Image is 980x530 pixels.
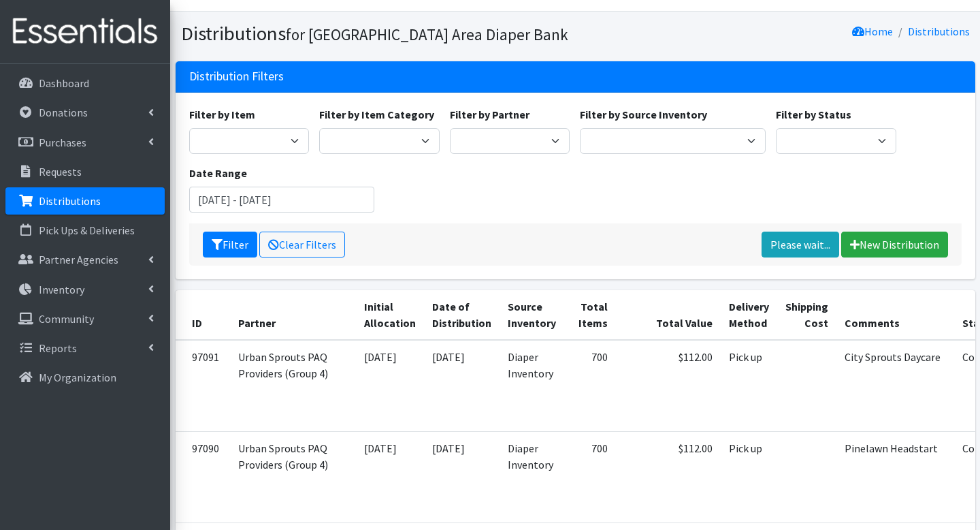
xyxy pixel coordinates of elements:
a: Reports [5,334,165,362]
th: Comments [836,290,954,340]
input: January 1, 2011 - December 31, 2011 [189,187,375,213]
p: Partner Agencies [39,253,118,266]
th: Partner [230,290,356,340]
a: Community [5,305,165,332]
a: Clear Filters [259,232,345,258]
td: Pick up [721,340,777,432]
td: 97091 [176,340,230,432]
td: [DATE] [356,431,424,523]
th: Total Value [616,290,721,340]
td: Pinelawn Headstart [836,431,954,523]
td: 700 [564,431,616,523]
a: Partner Agencies [5,246,165,273]
p: Donations [39,106,88,119]
button: Filter [203,232,257,258]
a: Requests [5,158,165,185]
a: Distributions [5,187,165,215]
td: $112.00 [616,431,721,523]
p: Requests [39,165,82,178]
a: Home [852,25,893,38]
th: Source Inventory [500,290,564,340]
th: Date of Distribution [424,290,500,340]
p: Reports [39,341,77,355]
a: Distributions [908,25,970,38]
p: Inventory [39,283,84,296]
a: New Distribution [841,232,948,258]
th: ID [176,290,230,340]
a: Donations [5,99,165,126]
p: My Organization [39,371,116,384]
td: Urban Sprouts PAQ Providers (Group 4) [230,340,356,432]
label: Filter by Partner [450,106,529,123]
th: Delivery Method [721,290,777,340]
a: Purchases [5,129,165,156]
td: 700 [564,340,616,432]
td: City Sprouts Daycare [836,340,954,432]
th: Total Items [564,290,616,340]
a: Please wait... [762,232,839,258]
img: HumanEssentials [5,9,165,54]
td: Diaper Inventory [500,340,564,432]
td: [DATE] [356,340,424,432]
td: Pick up [721,431,777,523]
a: Pick Ups & Deliveries [5,217,165,244]
a: Dashboard [5,69,165,97]
p: Community [39,312,94,326]
small: for [GEOGRAPHIC_DATA] Area Diaper Bank [286,25,568,44]
label: Filter by Source Inventory [580,106,707,123]
a: Inventory [5,276,165,303]
a: My Organization [5,364,165,391]
p: Purchases [39,136,86,149]
td: [DATE] [424,340,500,432]
h3: Distribution Filters [189,69,284,84]
label: Filter by Status [776,106,851,123]
th: Initial Allocation [356,290,424,340]
label: Filter by Item Category [319,106,434,123]
td: Diaper Inventory [500,431,564,523]
td: Urban Sprouts PAQ Providers (Group 4) [230,431,356,523]
h1: Distributions [181,22,570,46]
th: Shipping Cost [777,290,836,340]
label: Date Range [189,165,247,181]
label: Filter by Item [189,106,255,123]
td: $112.00 [616,340,721,432]
td: [DATE] [424,431,500,523]
p: Pick Ups & Deliveries [39,223,135,237]
p: Dashboard [39,76,89,90]
p: Distributions [39,194,101,208]
td: 97090 [176,431,230,523]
